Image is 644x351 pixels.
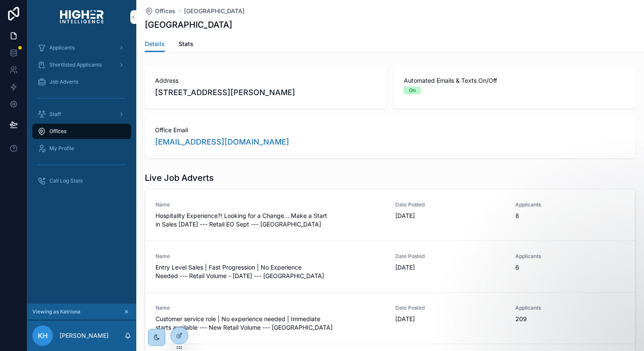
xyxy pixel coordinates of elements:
a: NameEntry Level Sales | Fast Progression | No Experience Needed --- Retail Volume - [DATE] --- [G... [145,241,635,293]
a: Offices [145,7,175,15]
span: Call Log Stats [49,177,83,184]
span: My Profile [49,145,74,152]
span: Viewing as Katriona [32,308,80,315]
p: [PERSON_NAME] [60,331,109,340]
iframe: Intercom notifications message [474,287,644,347]
img: App logo [60,10,103,24]
span: [STREET_ADDRESS][PERSON_NAME] [155,87,377,99]
h1: [GEOGRAPHIC_DATA] [145,19,232,31]
a: Job Adverts [32,74,131,90]
a: Offices [32,124,131,139]
a: Shortlisted Applicants [32,57,131,73]
span: Office Email [155,126,625,134]
span: Name [155,201,385,208]
span: Entry Level Sales | Fast Progression | No Experience Needed --- Retail Volume - [DATE] --- [GEOGR... [155,263,385,280]
span: Customer service role | No experience needed | Immediate starts available --- New Retail Volume -... [155,315,385,332]
a: NameCustomer service role | No experience needed | Immediate starts available --- New Retail Volu... [145,293,635,344]
span: Applicants [515,253,625,260]
a: Staff [32,107,131,122]
a: NameHospitality Experience?! Looking for a Change... Make a Start in Sales [DATE] --- Retail EO S... [145,189,635,241]
span: Address [155,76,377,85]
span: 6 [515,263,625,272]
span: Name [155,305,385,311]
div: On [409,87,416,94]
span: Offices [155,7,175,15]
h1: Live Job Adverts [145,172,214,184]
span: Hospitality Experience?! Looking for a Change... Make a Start in Sales [DATE] --- Retail EO Sept ... [155,212,385,229]
span: Applicants [515,201,625,208]
a: Applicants [32,40,131,55]
span: Job Adverts [49,78,78,85]
span: Name [155,253,385,260]
span: Staff [49,111,61,118]
span: Applicants [49,44,75,51]
a: Details [145,36,165,52]
span: Details [145,40,165,48]
span: [DATE] [395,315,505,323]
div: scrollable content [27,34,136,200]
a: Stats [178,36,193,53]
span: Date Posted [395,253,505,260]
span: Date Posted [395,201,505,208]
span: KH [38,331,48,341]
span: Stats [178,40,193,48]
span: 8 [515,212,625,220]
a: [EMAIL_ADDRESS][DOMAIN_NAME] [155,136,289,148]
a: [GEOGRAPHIC_DATA] [184,7,244,15]
span: Offices [49,128,66,135]
span: Date Posted [395,305,505,311]
span: [DATE] [395,212,505,220]
span: Automated Emails & Texts On/Off [404,76,625,85]
a: My Profile [32,141,131,156]
a: Call Log Stats [32,173,131,189]
span: [DATE] [395,263,505,272]
span: Shortlisted Applicants [49,61,102,68]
